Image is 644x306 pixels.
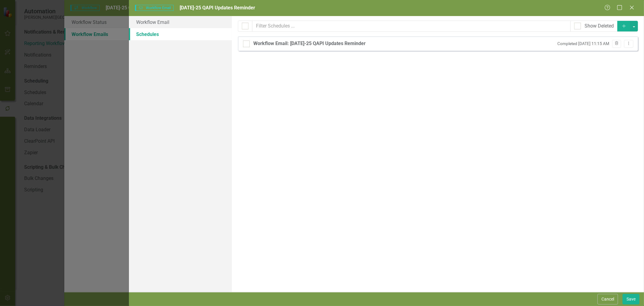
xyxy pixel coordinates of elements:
[180,5,255,11] span: [DATE]-25 QAPI Updates Reminder
[253,40,366,47] div: Workflow Email: [DATE]-25 QAPI Updates Reminder
[598,294,618,304] button: Cancel
[623,294,639,304] button: Save
[135,5,174,11] span: Workflow Email
[557,41,609,47] small: Completed [DATE] 11:15 AM
[129,28,232,40] a: Schedules
[252,21,571,32] input: Filter Schedules ...
[129,16,232,28] a: Workflow Email
[585,23,614,30] div: Show Deleted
